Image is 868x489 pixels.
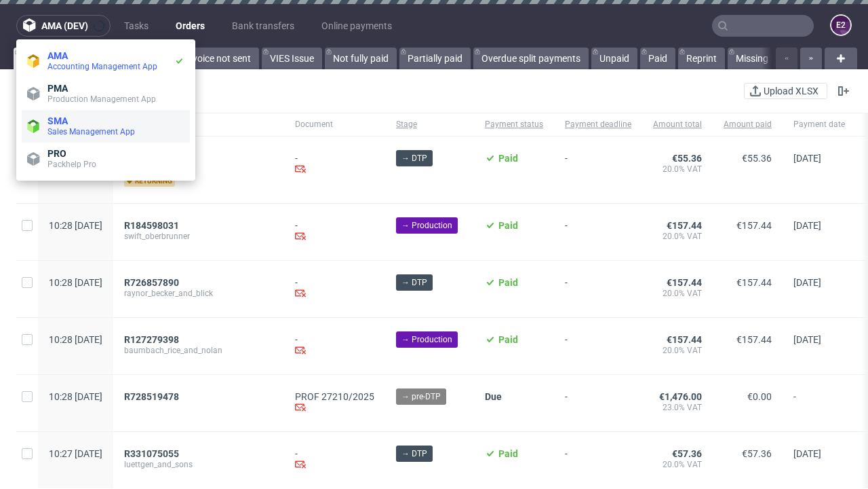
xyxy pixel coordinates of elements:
span: €57.36 [742,448,772,459]
span: Paid [498,220,518,231]
span: → Production [401,219,452,232]
span: 20.0% VAT [653,288,702,299]
span: → pre-DTP [401,391,441,403]
a: R728519478 [124,391,182,402]
span: [DATE] [793,277,821,288]
span: 10:28 [DATE] [49,220,102,231]
span: R184598031 [124,220,179,231]
a: R184598031 [124,220,182,231]
a: Not fully paid [325,48,397,69]
span: - [565,153,631,187]
span: Accounting Management App [47,62,157,71]
span: Upload XLSX [761,86,821,96]
span: PMA [47,83,68,94]
span: swift_oberbrunner [124,231,273,242]
span: R726857890 [124,277,179,288]
span: €57.36 [672,448,702,459]
span: - [565,448,631,472]
span: - [565,391,631,415]
a: Partially paid [399,48,471,69]
span: Paid [498,448,518,459]
a: Tasks [116,15,157,37]
span: Payment status [485,119,543,130]
span: 10:28 [DATE] [49,391,102,402]
span: Document [295,119,374,130]
span: 20.0% VAT [653,231,702,242]
a: R726857890 [124,277,182,288]
a: Unpaid [591,48,637,69]
span: Paid [498,277,518,288]
a: Paid [640,48,675,69]
span: 23.0% VAT [653,402,702,413]
span: €157.44 [667,220,702,231]
span: Due [485,391,502,402]
span: €55.36 [742,153,772,164]
span: Paid [498,334,518,345]
a: Overdue split payments [473,48,589,69]
span: €157.44 [736,220,772,231]
span: PRO [47,148,66,159]
a: PROF 27210/2025 [295,391,374,402]
div: - [295,220,374,244]
span: - [793,391,845,415]
span: Amount paid [724,119,772,130]
span: €0.00 [747,391,772,402]
figcaption: e2 [831,16,850,35]
span: 20.0% VAT [653,164,702,175]
span: 10:28 [DATE] [49,277,102,288]
span: luettgen_and_sons [124,459,273,470]
span: → DTP [401,152,427,164]
span: €157.44 [736,334,772,345]
a: All [14,48,52,69]
a: VIES Issue [262,48,322,69]
span: €157.44 [736,277,772,288]
span: Payment deadline [565,119,631,130]
span: R728519478 [124,391,179,402]
span: - [565,220,631,244]
a: R331075055 [124,448,182,459]
span: [DATE] [793,448,821,459]
span: raynor_becker_and_blick [124,288,273,299]
a: PMAProduction Management App [22,77,190,110]
a: Missing invoice [728,48,808,69]
span: [DATE] [793,153,821,164]
a: Online payments [313,15,400,37]
span: Packhelp Pro [47,160,96,169]
a: R127279398 [124,334,182,345]
span: 20.0% VAT [653,459,702,470]
button: Upload XLSX [744,83,827,99]
span: Stage [396,119,463,130]
span: Production Management App [47,94,156,104]
span: 20.0% VAT [653,345,702,356]
span: €157.44 [667,277,702,288]
span: [DATE] [793,334,821,345]
span: €1,476.00 [659,391,702,402]
span: 10:28 [DATE] [49,334,102,345]
span: Order ID [124,119,273,130]
span: ama (dev) [41,21,88,31]
span: → DTP [401,448,427,460]
a: Reprint [678,48,725,69]
span: - [565,277,631,301]
span: Payment date [793,119,845,130]
span: Sales Management App [47,127,135,137]
span: [DATE] [793,220,821,231]
a: SMASales Management App [22,110,190,143]
span: AMA [47,50,68,61]
span: €157.44 [667,334,702,345]
span: R127279398 [124,334,179,345]
span: R331075055 [124,448,179,459]
a: Invoice not sent [176,48,259,69]
a: Bank transfers [224,15,302,37]
span: €55.36 [672,153,702,164]
div: - [295,277,374,301]
span: SMA [47,115,68,126]
span: → Production [401,333,452,346]
span: 10:27 [DATE] [49,448,102,459]
span: Paid [498,153,518,164]
div: - [295,334,374,358]
button: ama (dev) [16,15,111,37]
a: Orders [167,15,213,37]
span: → DTP [401,276,427,289]
div: - [295,448,374,472]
